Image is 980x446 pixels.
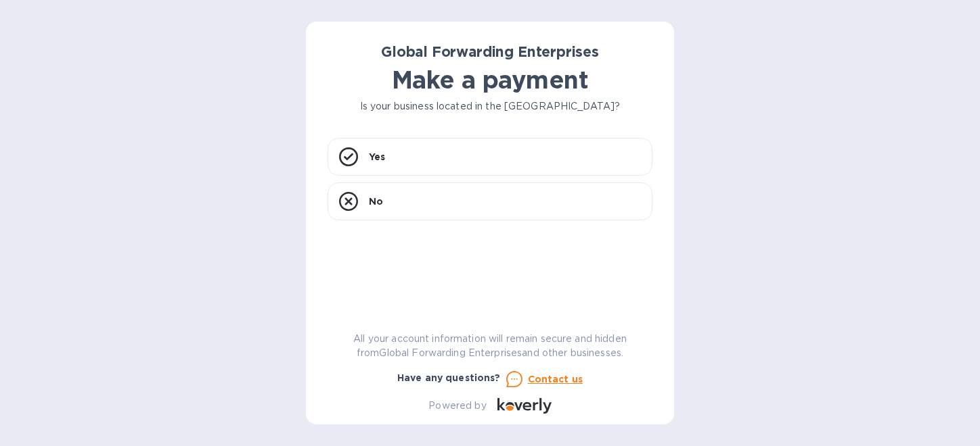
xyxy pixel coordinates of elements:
p: Yes [369,150,385,164]
b: Global Forwarding Enterprises [381,43,599,60]
u: Contact us [528,374,583,385]
p: Is your business located in the [GEOGRAPHIC_DATA]? [328,99,652,114]
p: No [369,195,383,208]
p: All your account information will remain secure and hidden from Global Forwarding Enterprises and... [328,332,652,360]
p: Powered by [428,399,486,413]
h1: Make a payment [328,66,652,94]
b: Have any questions? [397,372,501,383]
